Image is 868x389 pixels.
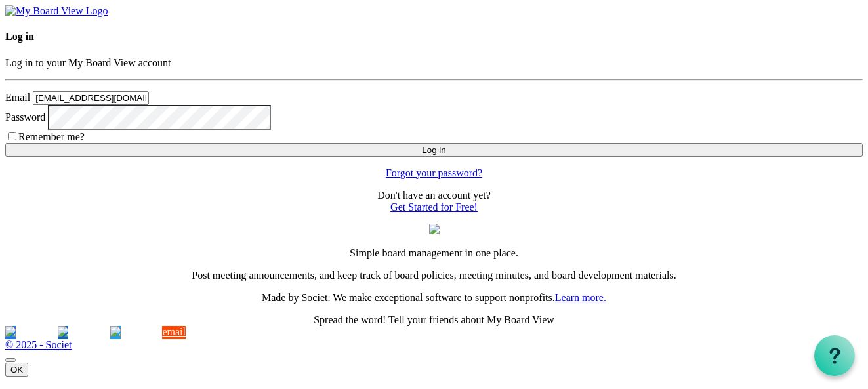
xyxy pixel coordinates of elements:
[5,190,863,213] p: Don't have an account yet?
[110,326,121,337] img: twitter.svg
[5,358,16,362] button: Close
[390,201,478,213] a: Get Started for Free!
[5,270,863,281] p: Post meeting announcements, and keep track of board policies, meeting minutes, and board developm...
[5,363,28,377] button: OK
[5,339,72,350] a: © 2025 - Societ
[162,326,186,339] a: email
[5,131,85,142] label: Remember me?
[8,132,16,140] input: Remember me?
[555,292,606,303] a: Learn more.
[5,314,863,326] div: Spread the word! Tell your friends about My Board View
[5,31,863,43] h4: Log in
[5,111,45,122] label: Password
[5,57,863,69] p: Log in to your My Board View account
[5,292,863,304] p: Made by Societ. We make exceptional software to support nonprofits.
[5,92,30,103] label: Email
[58,326,68,337] img: linkedin.svg
[5,5,108,17] img: My Board View Logo
[5,247,863,259] p: Simple board management in one place.
[5,143,863,157] button: Log in
[386,167,482,178] a: Forgot your password?
[5,326,16,337] img: facebook.svg
[429,224,440,234] img: my-board-view-societ(1).svg
[162,326,186,337] span: email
